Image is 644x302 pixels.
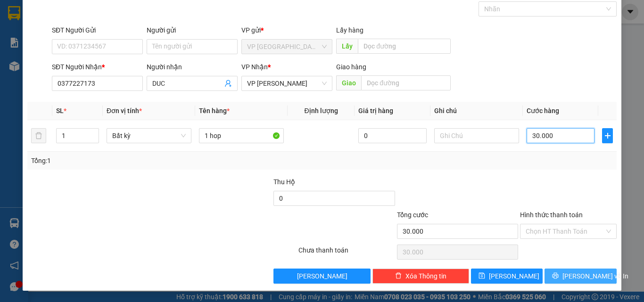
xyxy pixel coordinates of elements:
button: delete [31,128,46,143]
span: delete [395,272,402,280]
span: Định lượng [304,107,338,114]
div: Chưa thanh toán [297,245,396,261]
span: VP Sài Gòn [247,40,327,54]
span: Lấy [336,39,358,54]
th: Ghi chú [430,102,523,120]
button: save[PERSON_NAME] [471,269,543,284]
span: plus [603,132,612,139]
span: Lấy hàng [336,26,363,34]
span: Đơn vị tính [107,107,142,114]
span: Giao hàng [336,63,366,71]
label: Hình thức thanh toán [520,211,583,219]
span: Giao [336,75,361,90]
span: Cước hàng [527,107,559,114]
input: Ghi Chú [434,128,519,143]
span: printer [552,272,559,280]
span: Xóa Thông tin [405,271,446,281]
input: Dọc đường [361,75,451,90]
div: SĐT Người Nhận [52,62,143,72]
button: [PERSON_NAME] [273,269,370,284]
button: deleteXóa Thông tin [372,269,469,284]
input: VD: Bàn, Ghế [199,128,284,143]
span: [PERSON_NAME] và In [562,271,628,281]
span: [PERSON_NAME] [297,271,347,281]
span: Giá trị hàng [358,107,393,114]
span: Thu Hộ [273,178,295,186]
input: Dọc đường [358,39,451,54]
span: VP Nhận [241,63,268,71]
span: Tổng cước [397,211,428,219]
span: Tên hàng [199,107,230,114]
div: Người gửi [147,25,238,35]
span: user-add [224,80,232,87]
span: VP Phan Thiết [247,76,327,90]
button: plus [602,128,613,143]
div: Người nhận [147,62,238,72]
span: [PERSON_NAME] [489,271,539,281]
button: printer[PERSON_NAME] và In [545,269,617,284]
div: Tổng: 1 [31,155,249,166]
div: VP gửi [241,25,332,35]
span: save [479,272,485,280]
input: 0 [358,128,426,143]
div: SĐT Người Gửi [52,25,143,35]
span: SL [56,107,64,114]
span: Bất kỳ [112,129,186,143]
